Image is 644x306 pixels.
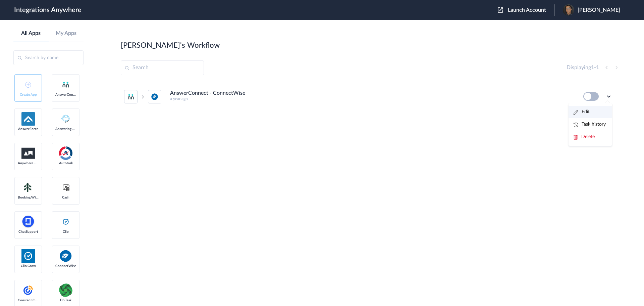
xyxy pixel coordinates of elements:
[21,148,35,159] img: aww.png
[62,183,70,191] img: cash-logo.svg
[14,6,82,14] h1: Integrations Anywhere
[121,41,220,50] h2: [PERSON_NAME]'s Workflow
[59,146,72,160] img: autotask.png
[18,161,39,165] span: Anywhere Works
[498,7,554,13] button: Launch Account
[574,122,606,127] a: Task history
[581,134,595,139] span: Delete
[121,60,204,75] input: Search
[170,96,574,101] h5: a year ago
[18,298,39,302] span: Constant Contact
[59,249,72,262] img: connectwise.png
[55,264,76,268] span: ConnectWise
[18,195,39,200] span: Booking Widget
[578,7,620,13] span: [PERSON_NAME]
[170,90,245,96] h4: AnswerConnect - ConnectWise
[62,81,70,89] img: answerconnect-logo.svg
[55,230,76,234] span: Clio
[563,4,574,16] img: img-9633.jpg
[25,82,31,88] img: add-icon.svg
[55,195,76,200] span: Cash
[591,65,594,70] span: 1
[62,218,70,226] img: clio-logo.svg
[596,65,599,70] span: 1
[18,264,39,268] span: Clio Grow
[55,93,76,97] span: AnswerConnect
[18,127,39,131] span: AnswerForce
[18,93,39,97] span: Create App
[55,161,76,165] span: Autotask
[21,283,35,297] img: constant-contact.svg
[18,230,39,234] span: ChatSupport
[55,298,76,302] span: DS Task
[21,181,35,193] img: Setmore_Logo.svg
[59,283,72,297] img: distributedSource.png
[13,30,49,37] a: All Apps
[49,30,84,37] a: My Apps
[21,215,35,228] img: chatsupport-icon.svg
[21,249,35,263] img: Clio.jpg
[55,127,76,131] span: Answering Service
[508,7,546,13] span: Launch Account
[13,50,84,65] input: Search by name
[574,110,590,114] a: Edit
[21,112,35,126] img: af-app-logo.svg
[567,64,599,71] h4: Displaying -
[59,112,72,126] img: Answering_service.png
[498,7,503,13] img: launch-acct-icon.svg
